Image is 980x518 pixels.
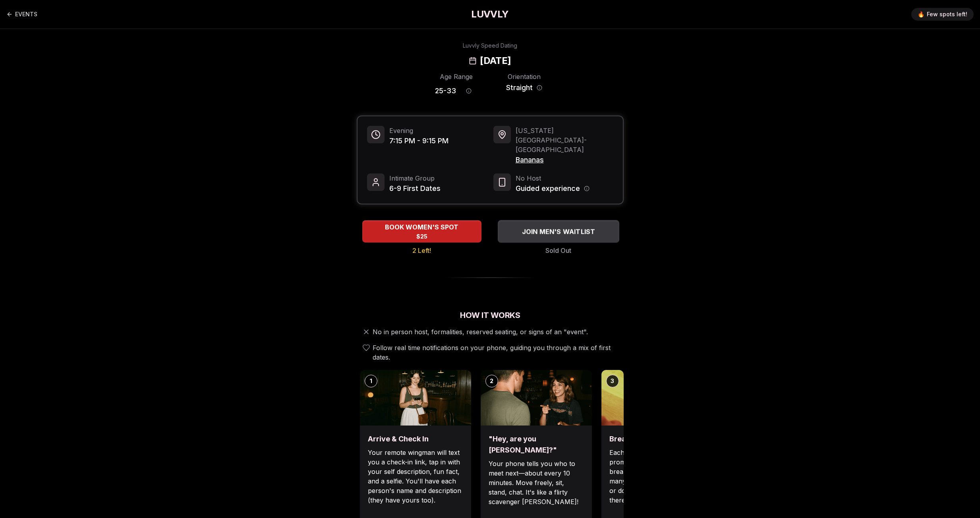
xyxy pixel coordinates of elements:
[516,173,590,183] span: No Host
[6,6,37,22] a: Back to events
[389,173,441,183] span: Intimate Group
[516,183,580,194] span: Guided experience
[609,448,705,505] p: Each date will have new convo prompts on screen to help break the ice. Cycle through as many as y...
[537,85,542,91] button: Orientation information
[435,72,477,81] div: Age Range
[435,85,456,96] span: 25 - 33
[498,220,619,243] button: JOIN MEN'S WAITLIST - Sold Out
[485,375,498,387] div: 2
[516,126,613,154] span: [US_STATE][GEOGRAPHIC_DATA] - [GEOGRAPHIC_DATA]
[489,433,584,456] h3: "Hey, are you [PERSON_NAME]?"
[601,370,713,426] img: Break the ice with prompts
[412,246,431,255] span: 2 Left!
[373,343,620,362] span: Follow real time notifications on your phone, guiding you through a mix of first dates.
[503,72,545,81] div: Orientation
[389,135,448,146] span: 7:15 PM - 9:15 PM
[489,459,584,506] p: Your phone tells you who to meet next—about every 10 minutes. Move freely, sit, stand, chat. It's...
[368,433,463,445] h3: Arrive & Check In
[357,310,624,321] h2: How It Works
[383,222,460,232] span: BOOK WOMEN'S SPOT
[365,375,377,387] div: 1
[362,220,481,243] button: BOOK WOMEN'S SPOT - 2 Left!
[481,370,592,426] img: "Hey, are you Max?"
[360,370,471,426] img: Arrive & Check In
[471,8,508,21] a: LUVVLY
[918,10,924,18] span: 🔥
[584,186,590,191] button: Host information
[368,448,463,505] p: Your remote wingman will text you a check-in link, tap in with your self description, fun fact, a...
[516,154,613,166] span: Bananas
[545,246,571,255] span: Sold Out
[460,82,477,100] button: Age range information
[373,327,588,337] span: No in person host, formalities, reserved seating, or signs of an "event".
[480,54,511,67] h2: [DATE]
[520,227,597,236] span: JOIN MEN'S WAITLIST
[463,42,517,50] div: Luvvly Speed Dating
[927,10,967,18] span: Few spots left!
[506,82,533,93] span: Straight
[389,126,448,135] span: Evening
[416,233,427,241] span: $25
[606,375,619,387] div: 3
[609,433,705,445] h3: Break the ice with prompts
[389,183,441,194] span: 6-9 First Dates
